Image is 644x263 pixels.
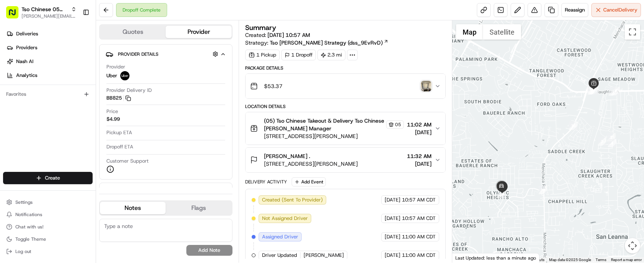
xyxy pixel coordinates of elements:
[611,87,620,95] div: 5
[15,199,33,205] span: Settings
[264,152,310,160] span: [PERSON_NAME] .
[407,160,432,168] span: [DATE]
[402,215,436,222] span: 10:57 AM CDT
[561,3,588,17] button: Reassign
[3,197,93,208] button: Settings
[3,209,93,220] button: Notifications
[454,253,480,263] a: Open this area in Google Maps (opens a new window)
[262,233,298,240] span: Assigned Driver
[246,74,445,98] button: $53.37photo_proof_of_delivery image
[264,117,385,132] span: (05) Tso Chinese Takeout & Delivery Tso Chinese [PERSON_NAME] Manager
[281,50,316,60] div: 1 Dropoff
[262,196,323,203] span: Created (Sent To Provider)
[264,132,404,140] span: [STREET_ADDRESS][PERSON_NAME]
[3,55,96,68] a: Nash AI
[16,30,38,37] span: Deliveries
[625,24,640,40] button: Toggle fullscreen view
[402,196,436,203] span: 10:57 AM CDT
[118,51,158,57] span: Provider Details
[262,252,297,259] span: Driver Updated
[22,5,68,13] button: Tso Chinese 05 [PERSON_NAME]
[120,71,129,80] img: uber-new-logo.jpeg
[106,72,117,79] span: Uber
[264,82,282,90] span: $53.37
[16,44,37,51] span: Providers
[407,128,432,136] span: [DATE]
[106,116,120,123] span: $4.99
[304,252,344,259] span: [PERSON_NAME]
[3,69,96,82] a: Analytics
[245,24,276,31] h3: Summary
[407,121,432,128] span: 11:02 AM
[3,28,96,40] a: Deliveries
[3,234,93,245] button: Toggle Theme
[246,112,445,145] button: (05) Tso Chinese Takeout & Delivery Tso Chinese [PERSON_NAME] Manager05[STREET_ADDRESS][PERSON_NA...
[106,129,132,136] span: Pickup ETA
[569,122,578,130] div: 18
[3,88,93,100] div: Favorites
[106,87,152,94] span: Provider Delivery ID
[106,95,131,102] button: BB825
[385,215,400,222] span: [DATE]
[609,87,617,96] div: 1
[588,86,596,95] div: 17
[245,65,446,71] div: Package Details
[452,253,539,263] div: Last Updated: less than a minute ago
[402,233,436,240] span: 11:00 AM CDT
[3,172,93,184] button: Create
[596,258,606,262] a: Terms
[385,233,400,240] span: [DATE]
[407,152,432,160] span: 11:32 AM
[245,103,446,110] div: Location Details
[245,31,310,39] span: Created:
[497,190,506,198] div: 20
[15,211,42,218] span: Notifications
[395,122,401,128] span: 05
[483,24,521,40] button: Show satellite imagery
[267,32,310,38] span: [DATE] 10:57 AM
[402,252,436,259] span: 11:00 AM CDT
[22,13,76,19] button: [PERSON_NAME][EMAIL_ADDRESS][DOMAIN_NAME]
[15,248,31,255] span: Log out
[15,236,46,242] span: Toggle Theme
[15,224,43,230] span: Chat with us!
[246,148,445,172] button: [PERSON_NAME] .[STREET_ADDRESS][PERSON_NAME]11:32 AM[DATE]
[421,81,432,92] img: photo_proof_of_delivery image
[166,26,231,38] button: Provider
[264,160,358,168] span: [STREET_ADDRESS][PERSON_NAME]
[100,202,166,214] button: Notes
[106,143,133,150] span: Dropoff ETA
[245,50,280,60] div: 1 Pickup
[549,258,591,262] span: Map data ©2025 Google
[385,252,400,259] span: [DATE]
[100,26,166,38] button: Quotes
[166,202,231,214] button: Flags
[3,221,93,232] button: Chat with us!
[270,39,388,47] a: Tso [PERSON_NAME] Strategy (dss_9EvRvD)
[317,50,345,60] div: 2.3 mi
[598,137,606,146] div: 3
[245,179,287,185] div: Delivery Activity
[262,215,308,222] span: Not Assigned Driver
[591,3,641,17] button: CancelDelivery
[106,158,149,165] span: Customer Support
[603,7,637,13] span: Cancel Delivery
[611,258,642,262] a: Report a map error
[3,3,80,22] button: Tso Chinese 05 [PERSON_NAME][PERSON_NAME][EMAIL_ADDRESS][DOMAIN_NAME]
[16,58,33,65] span: Nash AI
[106,63,125,70] span: Provider
[45,175,60,181] span: Create
[539,186,547,194] div: 19
[106,108,118,115] span: Price
[385,196,400,203] span: [DATE]
[454,253,480,263] img: Google
[456,24,483,40] button: Show street map
[3,246,93,257] button: Log out
[625,238,640,253] button: Map camera controls
[245,39,388,47] div: Strategy:
[16,72,37,79] span: Analytics
[292,177,326,186] button: Add Event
